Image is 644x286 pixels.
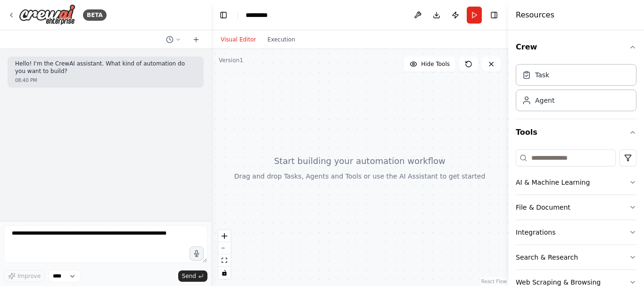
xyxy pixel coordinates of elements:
[516,34,636,60] button: Crew
[246,10,268,20] nav: breadcrumb
[178,270,207,282] button: Send
[516,9,554,21] h4: Resources
[535,70,549,80] div: Task
[217,8,230,22] button: Hide left sidebar
[17,272,41,280] span: Improve
[218,230,231,279] div: React Flow controls
[535,96,554,105] div: Agent
[218,242,231,254] button: zoom out
[516,195,636,220] button: File & Document
[262,34,301,45] button: Execution
[516,220,636,245] button: Integrations
[190,246,204,261] button: Click to speak your automation idea
[218,254,231,267] button: fit view
[189,34,204,45] button: Start a new chat
[481,279,507,284] a: React Flow attribution
[404,57,455,72] button: Hide Tools
[215,34,262,45] button: Visual Editor
[516,60,636,119] div: Crew
[182,272,196,280] span: Send
[487,8,501,22] button: Hide right sidebar
[218,267,231,279] button: toggle interactivity
[516,119,636,146] button: Tools
[4,270,45,282] button: Improve
[83,9,107,21] div: BETA
[19,4,75,25] img: Logo
[219,57,243,64] div: Version 1
[162,34,185,45] button: Switch to previous chat
[15,77,196,84] div: 08:40 PM
[516,245,636,270] button: Search & Research
[421,60,450,68] span: Hide Tools
[516,170,636,195] button: AI & Machine Learning
[15,60,196,75] p: Hello! I'm the CrewAI assistant. What kind of automation do you want to build?
[218,230,231,242] button: zoom in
